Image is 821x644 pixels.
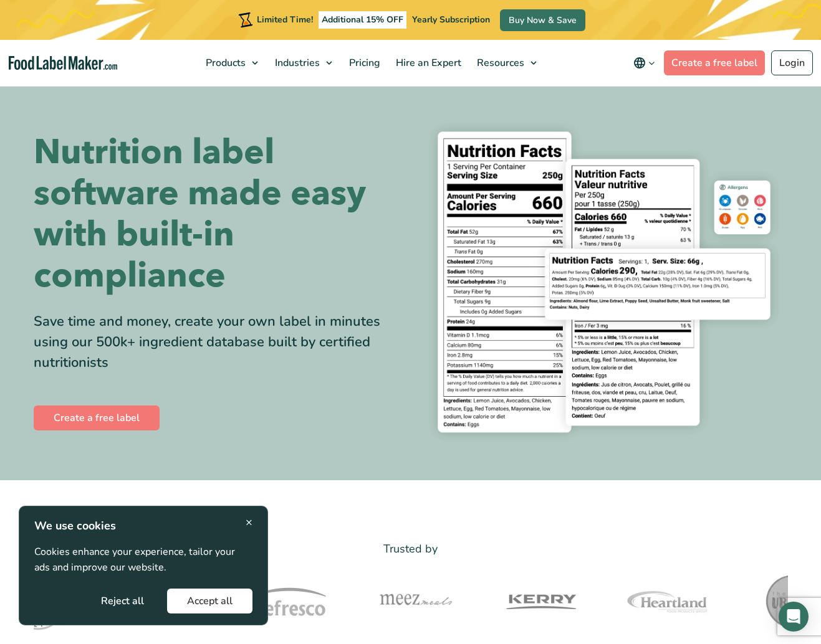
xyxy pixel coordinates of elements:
a: Login [771,50,813,75]
span: Resources [473,56,526,70]
span: Hire an Expert [392,56,463,70]
p: Cookies enhance your experience, tailor your ads and improve our website. [34,544,252,576]
span: × [246,514,252,531]
a: Industries [267,40,338,86]
span: Yearly Subscription [412,14,490,26]
a: Resources [469,40,543,86]
div: Save time and money, create your own label in minutes using our 500k+ ingredient database built b... [34,311,401,373]
button: Reject all [81,589,164,613]
p: Trusted by [34,540,788,558]
a: Pricing [342,40,385,86]
a: Create a free label [664,50,765,75]
h1: Nutrition label software made easy with built-in compliance [34,132,401,296]
span: Industries [271,56,321,70]
strong: We use cookies [34,518,116,533]
button: Accept all [167,589,252,613]
a: Hire an Expert [388,40,466,86]
a: Products [198,40,264,86]
a: Create a free label [34,405,160,430]
a: Buy Now & Save [500,9,585,31]
div: Open Intercom Messenger [779,602,809,632]
span: Additional 15% OFF [319,11,406,29]
span: Products [202,56,247,70]
span: Limited Time! [257,14,313,26]
span: Pricing [345,56,382,70]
